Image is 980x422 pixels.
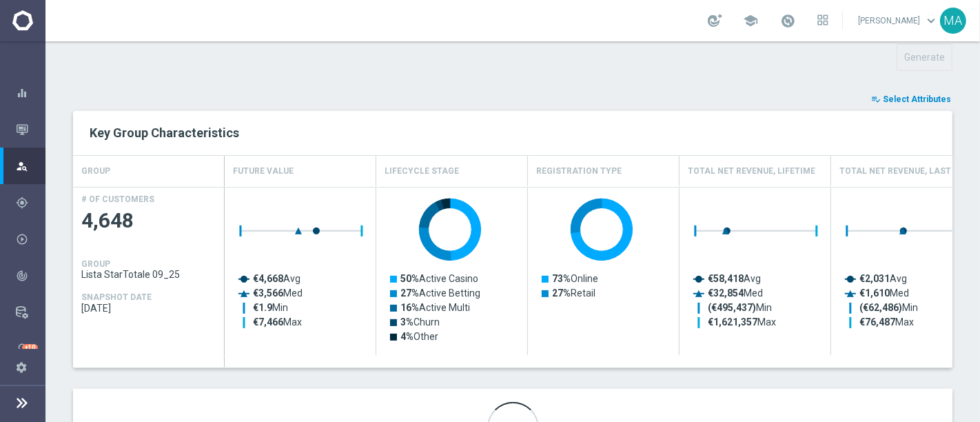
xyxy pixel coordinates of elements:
[552,273,571,284] tspan: 73%
[536,159,622,183] h4: Registration Type
[81,208,216,234] span: 4,648
[16,233,28,245] i: play_circle_outline
[15,124,45,135] button: Mission Control
[400,302,419,313] tspan: 16%
[22,344,38,352] div: +10
[708,288,744,299] tspan: €32,854
[883,94,951,104] span: Select Attributes
[897,44,952,71] button: Generate
[16,111,45,148] div: Mission Control
[90,125,936,141] h2: Key Group Characteristics
[688,159,815,183] h4: Total Net Revenue, Lifetime
[870,92,952,107] button: playlist_add_check Select Attributes
[253,273,283,284] tspan: €4,668
[400,331,414,342] tspan: 4%
[708,273,761,284] text: Avg
[16,197,45,209] div: Plan
[708,302,756,314] tspan: (€495,437)
[552,288,571,299] tspan: 27%
[15,307,45,318] button: Data Studio
[708,316,757,328] tspan: €1,621,357
[400,273,419,284] tspan: 50%
[859,302,918,314] text: Min
[859,288,890,299] tspan: €1,610
[708,316,776,328] text: Max
[859,288,909,299] text: Med
[839,159,974,183] h4: Total Net Revenue, Last Month
[940,8,966,34] div: MA
[16,330,45,367] div: Optibot
[81,292,152,302] h4: SNAPSHOT DATE
[15,270,45,281] button: track_changes Analyze
[81,259,110,269] h4: GROUP
[15,161,45,172] button: person_search Explore
[233,159,294,183] h4: Future Value
[81,159,110,183] h4: GROUP
[400,288,419,299] tspan: 27%
[16,270,45,282] div: Analyze
[859,273,907,284] text: Avg
[400,273,478,284] text: Active Casino
[871,94,881,104] i: playlist_add_check
[552,288,595,299] text: Retail
[253,288,303,299] text: Med
[7,349,36,385] div: Settings
[859,273,890,284] tspan: €2,031
[385,159,459,183] h4: Lifecycle Stage
[859,316,914,328] text: Max
[16,87,28,99] i: equalizer
[400,302,470,313] text: Active Multi
[16,197,28,209] i: gps_fixed
[253,316,302,328] text: Max
[253,288,283,299] tspan: €3,566
[400,288,480,299] text: Active Betting
[15,361,28,373] i: settings
[73,187,225,356] div: Press SPACE to select this row.
[857,10,940,31] a: [PERSON_NAME]keyboard_arrow_down
[15,343,45,354] button: lightbulb Optibot +10
[16,343,28,355] i: lightbulb
[708,302,772,314] text: Min
[15,197,45,208] button: gps_fixed Plan
[16,160,45,172] div: Explore
[552,273,598,284] text: Online
[708,273,744,284] tspan: €58,418
[16,74,45,111] div: Dashboard
[16,270,28,282] i: track_changes
[400,331,438,342] text: Other
[15,88,45,99] button: equalizer Dashboard
[859,302,902,314] tspan: (€62,486)
[859,316,895,328] tspan: €76,487
[253,273,300,284] text: Avg
[16,233,45,245] div: Execute
[400,316,440,328] text: Churn
[253,302,272,313] tspan: €1.9
[923,13,939,28] span: keyboard_arrow_down
[81,269,216,280] span: Lista StarTotale 09_25
[253,302,288,313] text: Min
[16,160,28,172] i: person_search
[400,316,414,328] tspan: 3%
[253,316,283,328] tspan: €7,466
[15,234,45,245] button: play_circle_outline Execute
[81,194,154,204] h4: # OF CUSTOMERS
[743,13,758,28] span: school
[81,303,216,314] span: 2025-09-01
[16,306,45,319] div: Data Studio
[708,288,763,299] text: Med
